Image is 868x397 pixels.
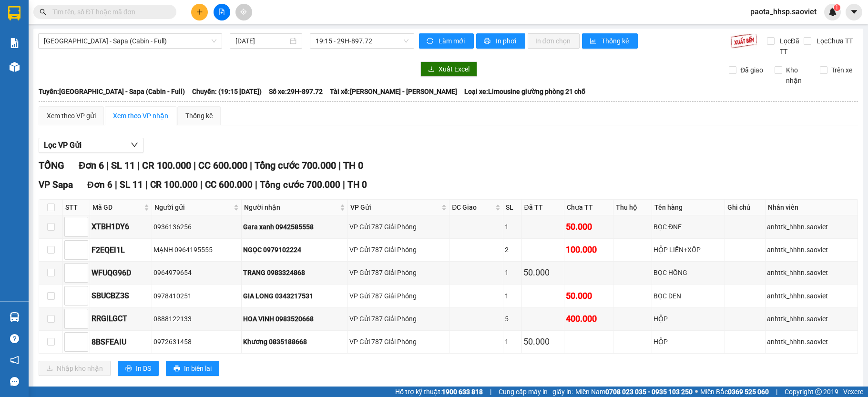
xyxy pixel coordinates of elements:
[40,9,46,15] span: search
[349,267,448,278] div: VP Gửi 787 Giải Phóng
[834,4,840,11] sup: 1
[420,61,477,77] button: downloadXuất Excel
[767,336,856,347] div: anhttk_hhhn.saoviet
[736,65,767,75] span: Đã giao
[39,179,73,190] span: VP Sapa
[505,267,520,278] div: 1
[63,200,90,215] th: STT
[428,66,435,73] span: download
[205,179,253,190] span: CC 600.000
[92,267,150,279] div: WFUQG96D
[240,9,247,15] span: aim
[10,334,19,343] span: question-circle
[566,243,612,256] div: 100.000
[192,86,262,97] span: Chuyến: (19:15 [DATE])
[776,387,777,397] span: |
[654,244,723,255] div: HỘP LIỀN+XỐP
[244,202,338,213] span: Người nhận
[528,33,580,49] button: In đơn chọn
[125,365,132,373] span: printer
[349,314,448,324] div: VP Gửi 787 Giải Phóng
[654,222,723,232] div: BỌC ĐNE
[427,38,435,45] span: sync
[79,160,104,171] span: Đơn 6
[39,88,185,95] b: Tuyến: [GEOGRAPHIC_DATA] - Sapa (Cabin - Full)
[243,336,346,347] div: Khương 0835188668
[250,160,252,171] span: |
[564,200,614,215] th: Chưa TT
[348,262,449,285] td: VP Gửi 787 Giải Phóng
[153,222,240,232] div: 0936136256
[243,222,346,232] div: Gara xanh 0942585558
[522,200,564,215] th: Đã TT
[654,336,723,347] div: HỘP
[496,36,518,46] span: In phơi
[90,239,152,262] td: F2EQEI1L
[235,4,252,20] button: aim
[419,33,474,49] button: syncLàm mới
[439,64,470,74] span: Xuất Excel
[654,267,723,278] div: BỌC HỒNG
[316,34,408,48] span: 19:15 - 29H-897.72
[194,160,196,171] span: |
[255,160,336,171] span: Tổng cước 700.000
[505,222,520,232] div: 1
[766,200,858,215] th: Nhân viên
[605,388,693,396] strong: 0708 023 035 - 0935 103 250
[767,222,856,232] div: anhttk_hhhn.saoviet
[52,7,165,17] input: Tìm tên, số ĐT hoặc mã đơn
[10,312,20,322] img: warehouse-icon
[349,291,448,301] div: VP Gửi 787 Giải Phóng
[654,314,723,324] div: HỘP
[815,388,822,395] span: copyright
[92,244,150,256] div: F2EQEI1L
[767,314,856,324] div: anhttk_hhhn.saoviet
[566,289,612,303] div: 50.000
[10,377,19,386] span: message
[700,387,769,397] span: Miền Bắc
[92,336,150,348] div: 8BSFEAIU
[113,111,168,121] div: Xem theo VP nhận
[442,388,483,396] strong: 1900 633 818
[590,38,598,45] span: bar-chart
[348,307,449,330] td: VP Gửi 787 Giải Phóng
[235,36,288,46] input: 11/09/2025
[348,215,449,238] td: VP Gửi 787 Giải Phóng
[10,356,19,365] span: notification
[343,160,363,171] span: TH 0
[613,200,652,215] th: Thu hộ
[154,202,232,213] span: Người gửi
[343,179,345,190] span: |
[90,285,152,307] td: SBUCBZ3S
[200,179,203,190] span: |
[730,33,757,49] img: 9k=
[145,179,148,190] span: |
[349,222,448,232] div: VP Gửi 787 Giải Phóng
[92,290,150,302] div: SBUCBZ3S
[44,139,82,151] span: Lọc VP Gửi
[136,363,151,374] span: In DS
[8,6,20,20] img: logo-vxr
[111,160,135,171] span: SL 11
[767,244,856,255] div: anhttk_hhhn.saoviet
[90,307,152,330] td: RRGILGCT
[269,86,323,97] span: Số xe: 29H-897.72
[566,312,612,326] div: 400.000
[92,221,150,233] div: XTBH1DY6
[90,262,152,285] td: WFUQG96D
[523,335,562,348] div: 50.000
[813,36,854,46] span: Lọc Chưa TT
[153,244,240,255] div: MẠNH 0964195555
[243,291,346,301] div: GIA LONG 0343217531
[476,33,525,49] button: printerIn phơi
[582,33,638,49] button: bar-chartThống kê
[106,160,109,171] span: |
[120,179,143,190] span: SL 11
[174,365,180,373] span: printer
[347,179,367,190] span: TH 0
[131,141,138,149] span: down
[725,200,766,215] th: Ghi chú
[150,179,198,190] span: CR 100.000
[828,8,837,16] img: icon-new-feature
[44,34,216,48] span: Hà Nội - Sapa (Cabin - Full)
